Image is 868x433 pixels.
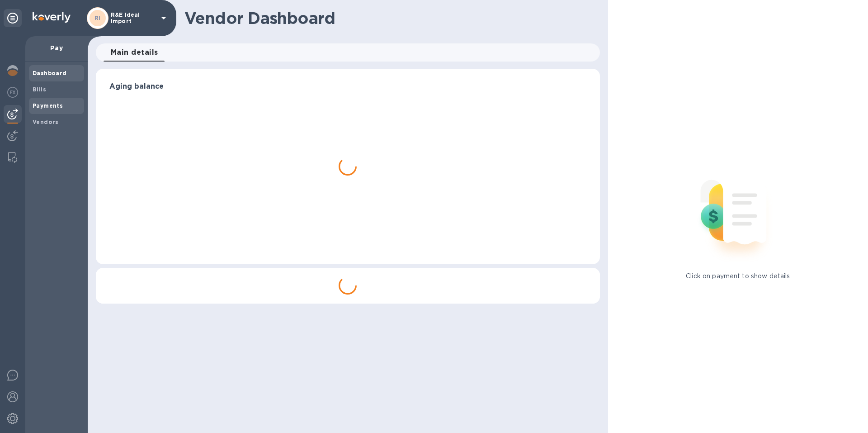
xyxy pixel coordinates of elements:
[33,70,67,76] b: Dashboard
[94,14,101,21] b: RI
[111,46,158,59] span: Main details
[33,86,46,93] b: Bills
[33,102,63,109] b: Payments
[4,9,22,27] div: Unpin categories
[109,82,586,91] h3: Aging balance
[33,43,80,52] p: Pay
[111,12,156,24] p: R&E Ideal Import
[184,9,594,28] h1: Vendor Dashboard
[33,12,71,23] img: Logo
[33,119,59,125] b: Vendors
[7,87,18,98] img: Foreign exchange
[686,271,790,281] p: Click on payment to show details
